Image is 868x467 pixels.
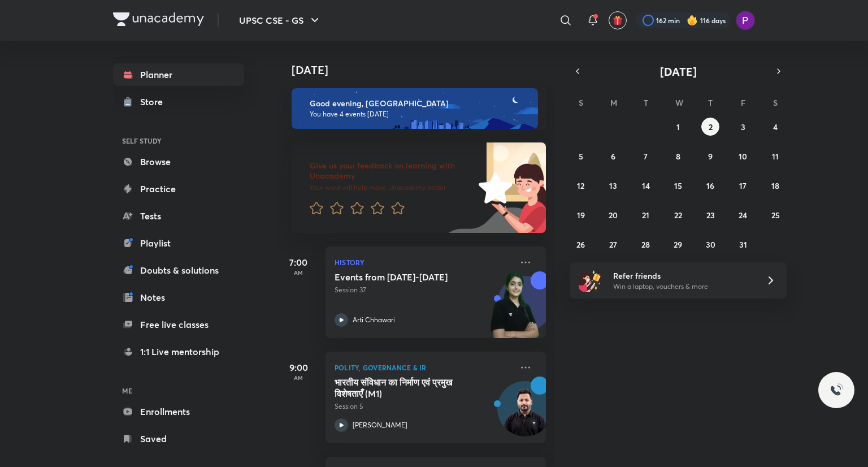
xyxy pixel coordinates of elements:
p: AM [276,269,321,276]
button: October 26, 2025 [572,235,590,253]
button: October 11, 2025 [766,147,784,165]
abbr: October 14, 2025 [642,180,650,191]
abbr: Saturday [773,97,778,108]
button: October 10, 2025 [734,147,752,165]
button: October 6, 2025 [604,147,622,165]
p: You have 4 events [DATE] [310,110,528,119]
button: October 18, 2025 [766,176,784,194]
a: Playlist [113,232,244,254]
abbr: October 1, 2025 [676,122,680,132]
p: [PERSON_NAME] [353,420,407,430]
abbr: Thursday [708,97,713,108]
h6: Good evening, [GEOGRAPHIC_DATA] [310,98,528,109]
button: October 8, 2025 [669,147,687,165]
abbr: October 29, 2025 [674,239,682,250]
abbr: October 22, 2025 [674,210,682,220]
a: Enrollments [113,400,244,423]
abbr: Wednesday [675,97,683,108]
abbr: October 9, 2025 [708,151,713,162]
button: October 14, 2025 [637,176,655,194]
abbr: October 24, 2025 [739,210,747,220]
p: Session 37 [335,285,512,295]
button: October 5, 2025 [572,147,590,165]
button: October 9, 2025 [701,147,719,165]
abbr: Tuesday [644,97,648,108]
p: History [335,256,512,269]
button: UPSC CSE - GS [232,9,328,32]
abbr: October 4, 2025 [773,122,778,132]
abbr: October 25, 2025 [771,210,780,220]
abbr: October 6, 2025 [611,151,615,162]
h5: 9:00 [276,361,321,374]
button: October 2, 2025 [701,118,719,136]
a: Free live classes [113,313,244,336]
button: October 3, 2025 [734,118,752,136]
h6: ME [113,381,244,400]
p: Polity, Governance & IR [335,361,512,374]
a: Browse [113,150,244,173]
button: October 1, 2025 [669,118,687,136]
h6: Refer friends [613,270,752,282]
abbr: October 10, 2025 [739,151,747,162]
div: Store [140,95,170,109]
abbr: October 26, 2025 [576,239,585,250]
abbr: October 28, 2025 [641,239,650,250]
a: Tests [113,205,244,227]
abbr: Sunday [579,97,583,108]
button: October 16, 2025 [701,176,719,194]
span: [DATE] [660,64,697,79]
button: October 7, 2025 [637,147,655,165]
h4: [DATE] [292,63,557,77]
p: AM [276,374,321,381]
abbr: October 11, 2025 [772,151,779,162]
img: Avatar [498,387,552,442]
a: Store [113,90,244,113]
img: referral [579,269,601,292]
button: October 21, 2025 [637,206,655,224]
img: ttu [830,383,843,397]
abbr: October 21, 2025 [642,210,649,220]
button: October 30, 2025 [701,235,719,253]
abbr: October 19, 2025 [577,210,585,220]
h5: 7:00 [276,256,321,269]
img: feedback_image [440,142,546,233]
a: Planner [113,63,244,86]
abbr: October 20, 2025 [609,210,618,220]
a: Company Logo [113,12,204,29]
img: unacademy [484,271,546,349]
img: avatar [613,15,623,25]
h6: Give us your feedback on learning with Unacademy [310,161,475,181]
p: Arti Chhawari [353,315,395,325]
img: Preeti Pandey [736,11,755,30]
abbr: October 18, 2025 [771,180,779,191]
a: Practice [113,178,244,200]
abbr: October 5, 2025 [579,151,583,162]
button: avatar [609,11,627,29]
button: October 19, 2025 [572,206,590,224]
abbr: October 13, 2025 [609,180,617,191]
button: [DATE] [585,63,771,79]
abbr: October 12, 2025 [577,180,584,191]
abbr: October 15, 2025 [674,180,682,191]
button: October 17, 2025 [734,176,752,194]
button: October 24, 2025 [734,206,752,224]
button: October 27, 2025 [604,235,622,253]
h6: SELF STUDY [113,131,244,150]
button: October 22, 2025 [669,206,687,224]
img: Company Logo [113,12,204,26]
p: Session 5 [335,401,512,412]
button: October 29, 2025 [669,235,687,253]
button: October 31, 2025 [734,235,752,253]
abbr: October 2, 2025 [709,122,713,132]
h5: Events from 1939-1942 [335,271,475,283]
abbr: October 30, 2025 [706,239,715,250]
img: evening [292,88,538,129]
a: Doubts & solutions [113,259,244,282]
abbr: Monday [610,97,617,108]
abbr: October 31, 2025 [739,239,747,250]
abbr: October 3, 2025 [741,122,745,132]
p: Your word will help make Unacademy better [310,183,475,192]
button: October 28, 2025 [637,235,655,253]
button: October 23, 2025 [701,206,719,224]
button: October 12, 2025 [572,176,590,194]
